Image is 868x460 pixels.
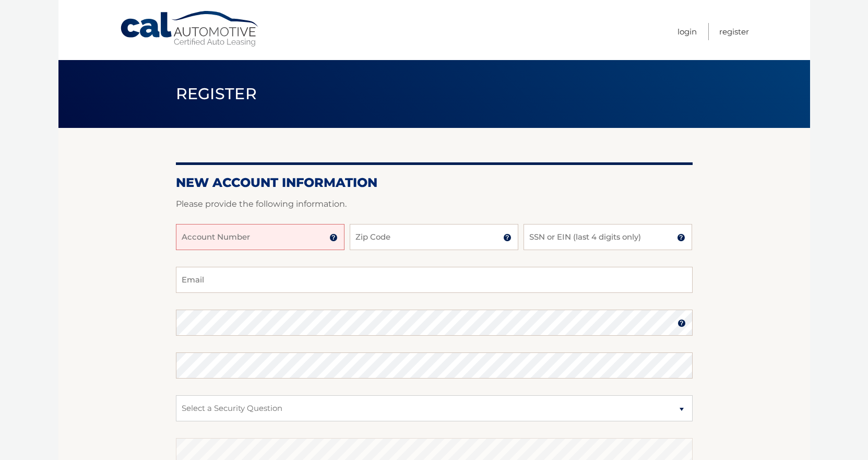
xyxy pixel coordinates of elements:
h2: New Account Information [176,175,693,191]
img: tooltip.svg [677,233,685,242]
input: SSN or EIN (last 4 digits only) [524,224,692,250]
img: tooltip.svg [503,233,512,242]
img: tooltip.svg [677,319,686,327]
img: tooltip.svg [329,233,338,242]
input: Account Number [176,224,344,250]
a: Register [719,23,749,40]
input: Email [176,267,693,293]
span: Register [176,84,257,103]
p: Please provide the following information. [176,197,693,211]
a: Cal Automotive [120,10,260,48]
a: Login [677,23,697,40]
input: Zip Code [350,224,518,250]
